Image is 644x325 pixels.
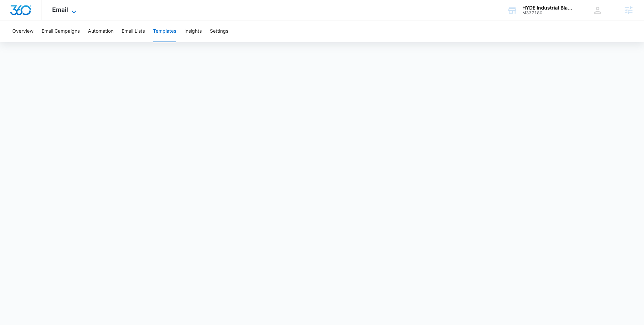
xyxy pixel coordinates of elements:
[210,20,228,42] button: Settings
[122,20,145,42] button: Email Lists
[522,11,572,15] div: account id
[522,5,572,11] div: account name
[88,20,113,42] button: Automation
[153,20,176,42] button: Templates
[12,20,33,42] button: Overview
[184,20,202,42] button: Insights
[52,6,68,13] span: Email
[42,20,80,42] button: Email Campaigns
